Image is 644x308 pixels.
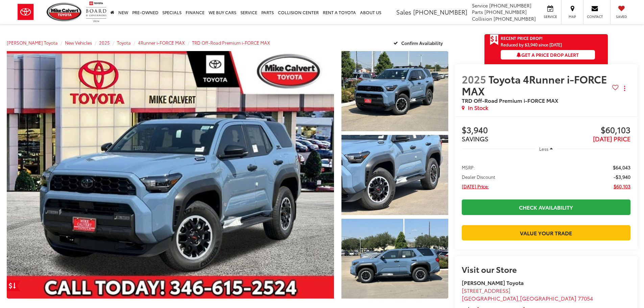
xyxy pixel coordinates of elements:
[536,143,556,155] button: Less
[341,135,448,215] a: Expand Photo 2
[565,14,580,19] span: Map
[624,86,625,91] span: dropdown dots
[587,14,603,19] span: Contact
[47,3,82,21] img: Mike Calvert Toyota
[462,72,607,98] span: Toyota 4Runner i-FORCE MAX
[341,51,448,131] a: Expand Photo 1
[619,82,630,94] button: Actions
[462,173,495,180] span: Dealer Discount
[117,40,131,46] a: Toyota
[340,218,449,300] img: 2025 Toyota 4Runner i-FORCE MAX TRD Off-Road Premium i-FORCE MAX
[614,173,630,180] span: -$3,940
[593,134,630,143] span: [DATE] PRICE
[462,286,593,302] a: [STREET_ADDRESS] [GEOGRAPHIC_DATA],[GEOGRAPHIC_DATA] 77054
[7,40,58,46] a: [PERSON_NAME] Toyota
[413,7,467,16] span: [PHONE_NUMBER]
[462,164,475,171] span: MSRP:
[501,35,543,41] span: Recent Price Drop!
[484,8,527,15] span: [PHONE_NUMBER]
[7,280,20,291] a: Get Price Drop Alert
[192,40,270,46] a: TRD Off-Road Premium i-FORCE MAX
[340,50,449,132] img: 2025 Toyota 4Runner i-FORCE MAX TRD Off-Road Premium i-FORCE MAX
[401,40,443,46] span: Confirm Availability
[396,7,411,16] span: Sales
[462,72,486,86] span: 2025
[462,134,488,143] span: SAVINGS
[472,8,483,15] span: Parts
[614,14,629,19] span: Saved
[546,125,630,136] span: $60,103
[539,146,548,152] span: Less
[517,51,579,58] span: Get a Price Drop Alert
[340,134,449,216] img: 2025 Toyota 4Runner i-FORCE MAX TRD Off-Road Premium i-FORCE MAX
[472,15,492,22] span: Collision
[3,50,337,300] img: 2025 Toyota 4Runner i-FORCE MAX TRD Off-Road Premium i-FORCE MAX
[613,164,630,171] span: $64,043
[484,34,608,42] a: Get Price Drop Alert Recent Price Drop!
[462,199,630,215] a: Check Availability
[520,294,576,302] span: [GEOGRAPHIC_DATA]
[462,265,630,274] h2: Visit our Store
[501,42,595,47] span: Reduced by $3,940 since [DATE]
[490,34,499,46] span: Get Price Drop Alert
[99,40,110,46] a: 2025
[543,14,558,19] span: Service
[390,37,448,49] button: Confirm Availability
[462,286,510,294] span: [STREET_ADDRESS]
[7,51,334,299] a: Expand Photo 0
[462,96,558,104] span: TRD Off-Road Premium i-FORCE MAX
[462,294,518,302] span: [GEOGRAPHIC_DATA]
[494,15,536,22] span: [PHONE_NUMBER]
[462,125,546,136] span: $3,940
[462,294,593,302] span: ,
[462,279,524,286] strong: [PERSON_NAME] Toyota
[614,183,630,190] span: $60,103
[489,2,531,9] span: [PHONE_NUMBER]
[472,2,488,9] span: Service
[341,219,448,299] a: Expand Photo 3
[65,40,92,46] a: New Vehicles
[462,225,630,240] a: Value Your Trade
[468,104,488,112] span: In Stock
[462,183,489,190] span: [DATE] Price:
[578,294,593,302] span: 77054
[138,40,185,46] a: 4Runner i-FORCE MAX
